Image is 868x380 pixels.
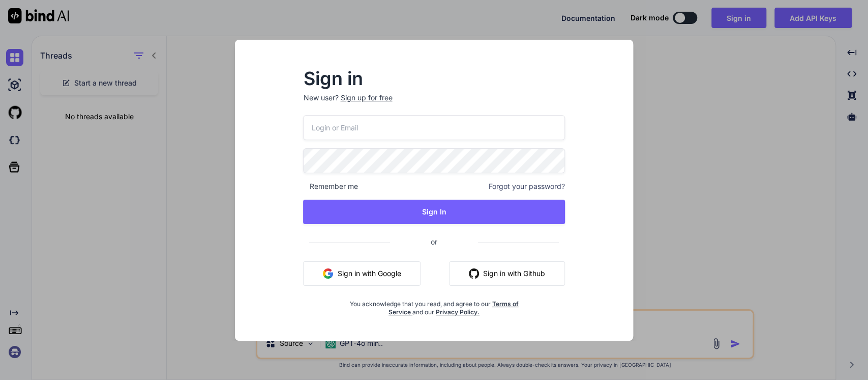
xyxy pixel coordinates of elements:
[449,261,565,286] button: Sign in with Github
[390,229,478,254] span: or
[303,93,564,115] p: New user?
[323,268,333,279] img: google
[347,294,521,316] div: You acknowledge that you read, and agree to our and our
[303,70,564,87] h2: Sign in
[303,200,564,224] button: Sign In
[303,115,564,140] input: Login or Email
[469,268,479,279] img: github
[303,181,357,192] span: Remember me
[436,308,480,316] a: Privacy Policy.
[388,300,519,316] a: Terms of Service
[340,93,392,103] div: Sign up for free
[303,261,421,286] button: Sign in with Google
[489,181,565,192] span: Forgot your password?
